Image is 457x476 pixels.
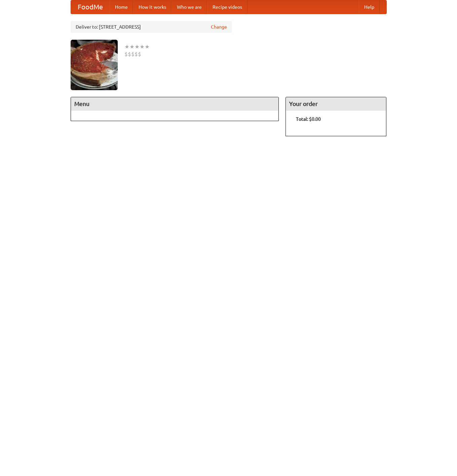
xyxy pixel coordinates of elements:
div: Deliver to: [STREET_ADDRESS] [71,21,232,33]
b: Total: $0.00 [296,116,321,122]
a: Change [211,24,227,30]
a: Help [359,0,380,14]
li: ★ [140,43,145,50]
img: angular.jpg [71,40,118,90]
a: How it works [133,0,172,14]
li: ★ [124,43,129,50]
a: Recipe videos [207,0,247,14]
a: Who we are [172,0,207,14]
li: $ [135,50,138,58]
li: ★ [129,43,135,50]
li: ★ [135,43,140,50]
li: $ [131,50,135,58]
li: $ [124,50,128,58]
a: FoodMe [71,0,110,14]
a: Home [110,0,133,14]
li: ★ [145,43,150,50]
li: $ [128,50,131,58]
h4: Menu [71,97,279,111]
h4: Your order [286,97,386,111]
li: $ [138,50,141,58]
